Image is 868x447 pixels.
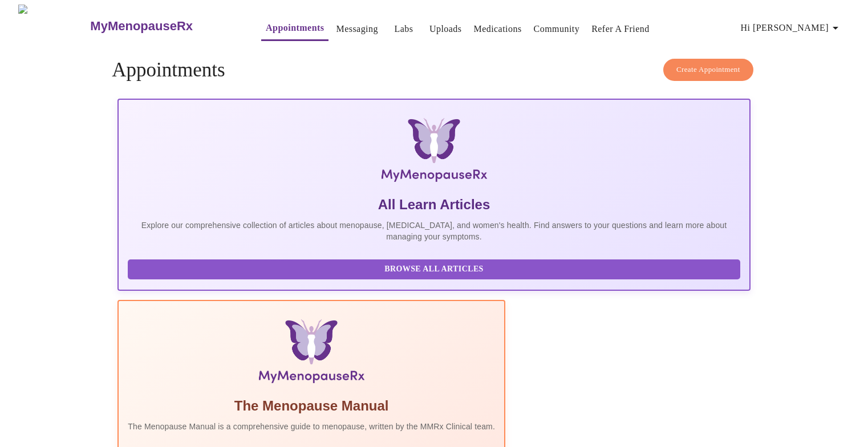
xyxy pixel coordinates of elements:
[223,118,645,186] img: MyMenopauseRx Logo
[128,263,743,273] a: Browse All Articles
[529,18,585,40] button: Community
[139,262,728,277] span: Browse All Articles
[534,21,580,37] a: Community
[90,19,193,34] h3: MyMenopauseRx
[128,259,740,279] button: Browse All Articles
[18,5,89,47] img: MyMenopauseRx Logo
[331,18,382,40] button: Messaging
[429,21,462,37] a: Uploads
[736,17,847,39] button: Hi [PERSON_NAME]
[394,21,413,37] a: Labs
[741,20,842,36] span: Hi [PERSON_NAME]
[386,18,422,40] button: Labs
[128,397,495,415] h5: The Menopause Manual
[128,220,740,242] p: Explore our comprehensive collection of articles about menopause, [MEDICAL_DATA], and women's hea...
[587,18,654,40] button: Refer a Friend
[261,17,328,41] button: Appointments
[473,21,521,37] a: Medications
[663,59,753,81] button: Create Appointment
[89,6,238,46] a: MyMenopauseRx
[425,18,467,40] button: Uploads
[128,196,740,214] h5: All Learn Articles
[591,21,650,37] a: Refer a Friend
[266,20,324,36] a: Appointments
[128,421,495,432] p: The Menopause Manual is a comprehensive guide to menopause, written by the MMRx Clinical team.
[676,63,740,76] span: Create Appointment
[469,18,526,40] button: Medications
[186,319,436,388] img: Menopause Manual
[336,21,378,37] a: Messaging
[112,59,756,82] h4: Appointments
